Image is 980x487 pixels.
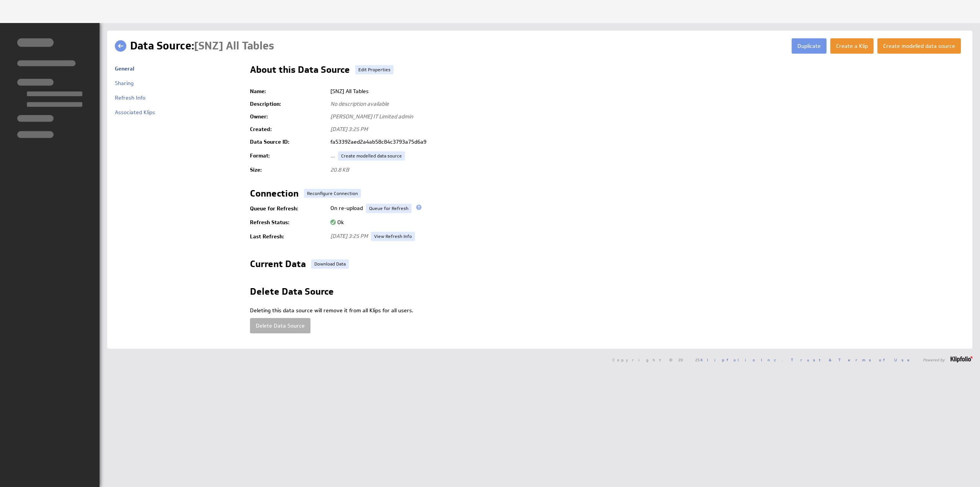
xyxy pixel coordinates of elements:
[250,110,327,123] td: Owner:
[330,126,368,133] span: [DATE] 3:25 PM
[250,318,310,333] button: Delete Data Source
[250,229,327,244] td: Last Refresh:
[355,65,394,74] a: Edit Properties
[115,65,134,72] a: General
[115,94,145,101] a: Refresh Info
[338,151,405,161] a: Create modelled data source
[311,259,349,269] a: Download Data
[250,287,334,299] h2: Delete Data Source
[250,259,306,272] h2: Current Data
[830,38,874,54] button: Create a Klip
[791,357,915,362] a: Trust & Terms of Use
[330,152,335,159] span: ...
[330,233,368,239] span: [DATE] 3:25 PM
[115,109,155,116] a: Associated Klips
[250,85,327,98] td: Name:
[877,38,961,54] button: Create modelled data source
[923,358,945,362] span: Powered by
[304,189,361,198] a: Reconfigure Connection
[17,38,82,138] img: skeleton-sidenav.svg
[250,307,965,315] p: Deleting this data source will remove it from all Klips for all users.
[330,100,389,107] span: No description available
[250,164,327,176] td: Size:
[250,189,299,201] h2: Connection
[250,98,327,110] td: Description:
[330,205,363,212] span: On re-upload
[327,85,965,98] td: [SNZ] All Tables
[327,136,965,148] td: fa53392aed2a4ab58c84c3793a75d6a9
[701,357,783,362] a: Klipfolio Inc.
[951,356,972,362] img: logo-footer.png
[115,80,134,87] a: Sharing
[250,216,327,229] td: Refresh Status:
[194,39,274,53] span: [SNZ] All Tables
[250,148,327,164] td: Format:
[250,123,327,136] td: Created:
[250,65,350,77] h2: About this Data Source
[612,358,783,362] span: Copyright © 2025
[250,136,327,148] td: Data Source ID:
[371,232,415,241] a: View Refresh Info
[330,219,344,226] span: Ok
[792,38,826,54] button: Duplicate
[330,166,349,173] span: 20.8 KB
[366,204,412,213] a: Queue for Refresh
[250,201,327,216] td: Queue for Refresh:
[130,38,274,54] h1: Data Source:
[330,113,413,120] span: [PERSON_NAME] IT Limited admin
